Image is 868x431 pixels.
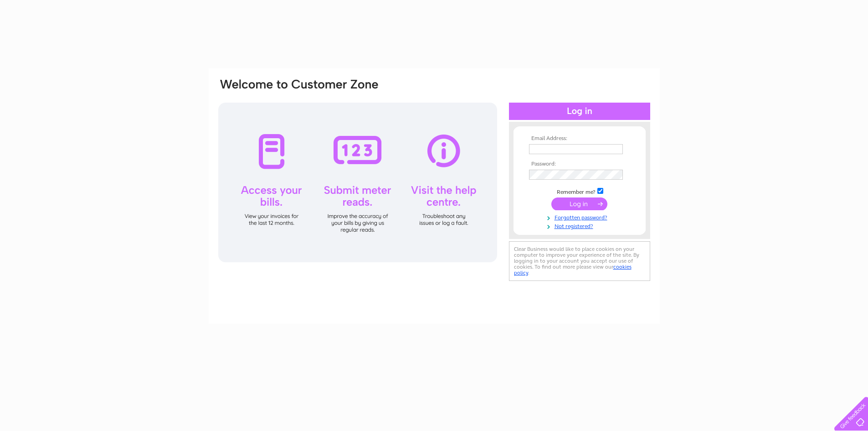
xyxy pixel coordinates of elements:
[551,197,607,210] input: Submit
[529,213,632,221] a: Forgotten password?
[529,221,632,230] a: Not registered?
[514,264,632,276] a: cookies policy
[527,161,632,167] th: Password:
[527,187,632,196] td: Remember me?
[527,135,632,142] th: Email Address:
[509,241,650,281] div: Clear Business would like to place cookies on your computer to improve your experience of the sit...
